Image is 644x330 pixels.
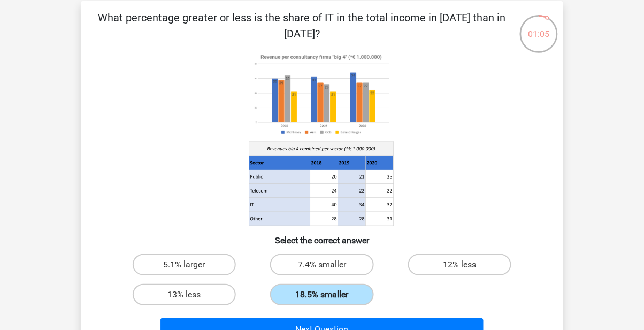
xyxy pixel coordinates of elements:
[270,254,373,275] label: 7.4% smaller
[98,10,506,42] p: What percentage greater or less is the share of IT in the total income in [DATE] than in [DATE]?
[408,254,511,275] label: 12% less
[133,284,236,305] label: 13% less
[270,284,373,305] label: 18.5% smaller
[133,254,236,275] label: 5.1% larger
[519,14,559,41] div: 01:05
[98,227,546,245] h6: Select the correct answer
